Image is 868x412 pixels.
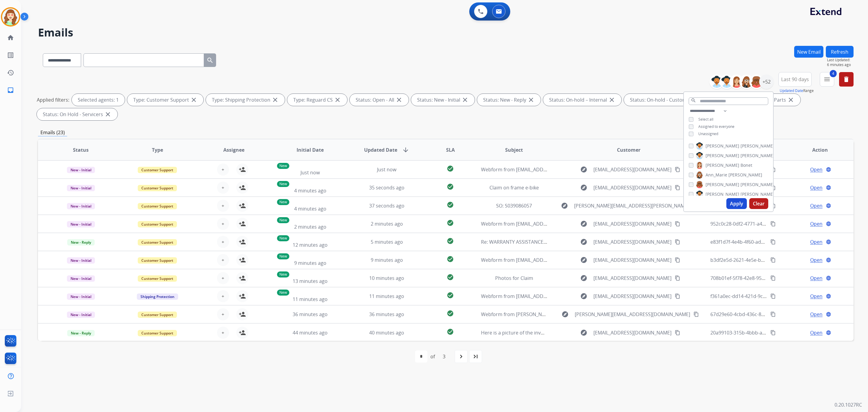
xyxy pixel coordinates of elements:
div: Selected agents: 1 [72,94,125,106]
button: + [217,200,229,212]
span: b3df2e5d-2621-4e5e-b309-58d0b05fa110 [710,257,803,263]
span: New - Initial [67,257,95,264]
mat-icon: close [461,96,469,103]
mat-icon: content_copy [770,221,776,227]
span: 36 minutes ago [369,311,404,318]
p: New [277,163,289,169]
mat-icon: content_copy [770,275,776,281]
span: [PERSON_NAME] [706,153,739,159]
mat-icon: navigate_next [458,353,465,360]
span: 9 minutes ago [371,257,403,263]
mat-icon: person_add [239,202,246,209]
mat-icon: content_copy [693,312,699,317]
mat-icon: explore [580,220,587,227]
mat-icon: explore [580,293,587,300]
span: 12 minutes ago [293,242,328,248]
span: 5 minutes ago [371,239,403,245]
span: Open [810,274,822,282]
span: New - Initial [67,185,95,191]
mat-icon: check_circle [447,310,454,317]
span: [EMAIL_ADDRESS][DOMAIN_NAME] [593,220,671,227]
div: Status: On Hold - Servicers [37,108,118,120]
mat-icon: content_copy [675,239,680,245]
span: [PERSON_NAME] [741,153,774,159]
span: 2 minutes ago [294,223,326,230]
span: + [222,311,224,318]
span: Assignee [223,146,244,154]
mat-icon: person_add [239,184,246,191]
mat-icon: language [826,330,831,335]
mat-icon: language [826,257,831,263]
span: Customer Support [138,330,177,336]
button: Updated Date [780,88,803,93]
button: 4 [820,72,834,87]
span: Open [810,238,822,246]
mat-icon: check_circle [447,292,454,299]
span: SLA [446,146,455,154]
span: Open [810,256,822,264]
span: Open [810,220,822,227]
span: New - Initial [67,167,95,173]
span: Open [810,202,822,209]
mat-icon: person_add [239,256,246,264]
span: 36 minutes ago [293,311,328,318]
span: + [222,220,224,227]
mat-icon: explore [580,329,587,336]
span: Open [810,293,822,300]
mat-icon: content_copy [770,330,776,335]
mat-icon: explore [580,274,587,282]
mat-icon: history [7,69,14,76]
mat-icon: content_copy [770,312,776,317]
div: Type: Reguard CS [287,94,347,106]
span: Open [810,166,822,173]
span: Webform from [EMAIL_ADDRESS][DOMAIN_NAME] on [DATE] [481,257,618,263]
button: Refresh [826,46,854,58]
span: Webform from [EMAIL_ADDRESS][DOMAIN_NAME] on [DATE] [481,293,618,299]
span: Last 90 days [781,78,809,81]
span: [EMAIL_ADDRESS][DOMAIN_NAME] [593,238,671,246]
div: of [430,353,435,360]
span: 4 minutes ago [294,205,326,212]
mat-icon: language [826,203,831,208]
mat-icon: close [272,96,279,103]
span: 2 minutes ago [371,220,403,227]
mat-icon: explore [580,166,587,173]
span: Open [810,329,822,336]
mat-icon: person_add [239,311,246,318]
mat-icon: content_copy [675,257,680,263]
p: New [277,290,289,296]
span: New - Reply [67,330,95,336]
mat-icon: search [206,57,214,64]
mat-icon: explore [580,256,587,264]
span: e83f1d7f-4e4b-4f60-ad1b-4dbea918b8ae [710,239,802,245]
div: Status: On-hold – Internal [543,94,621,106]
span: SO: S039086057 [496,202,532,209]
span: 35 seconds ago [369,184,404,191]
span: Webform from [EMAIL_ADDRESS][DOMAIN_NAME] on [DATE] [481,220,618,227]
span: New - Initial [67,293,95,300]
mat-icon: check_circle [447,255,454,263]
span: Webform from [PERSON_NAME][EMAIL_ADDRESS][DOMAIN_NAME] on [DATE] [481,311,655,318]
button: + [217,308,229,320]
span: Updated Date [364,146,397,154]
mat-icon: arrow_downward [402,146,409,154]
div: Type: Shipping Protection [206,94,285,106]
span: [PERSON_NAME] [741,182,774,188]
mat-icon: language [826,185,831,190]
mat-icon: explore [561,311,569,318]
span: 4 minutes ago [294,187,326,194]
span: 11 minutes ago [369,293,404,299]
div: +52 [759,74,774,89]
button: + [217,182,229,194]
button: + [217,218,229,230]
span: [PERSON_NAME] [741,143,774,149]
button: + [217,163,229,176]
p: New [277,181,289,187]
mat-icon: home [7,34,14,41]
span: [PERSON_NAME] [728,172,762,178]
span: f361a0ec-dd14-421d-9c3a-3eb174f30685 [710,293,801,299]
button: + [217,327,229,339]
span: Bonet [741,162,752,168]
span: [PERSON_NAME] [706,182,739,188]
mat-icon: content_copy [675,275,680,281]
